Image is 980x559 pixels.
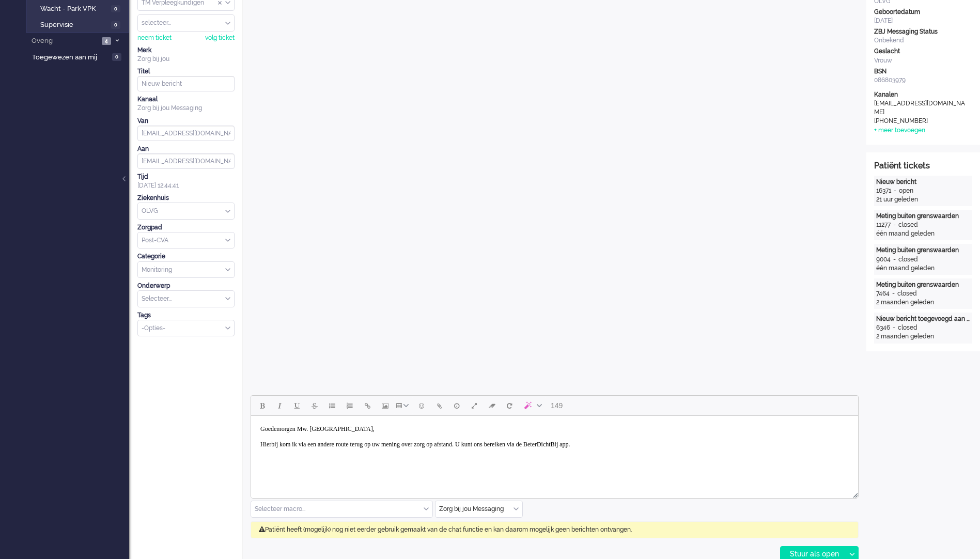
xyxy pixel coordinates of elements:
button: Bold [253,397,271,414]
div: closed [898,255,918,264]
div: Patiënt heeft (mogelijk) nog niet eerder gebruik gemaakt van de chat functie en kan daarom mogeli... [251,521,859,538]
div: Meting buiten grenswaarden [876,281,970,289]
div: [DATE] [874,17,972,25]
div: open [899,187,913,195]
span: 0 [111,5,120,13]
div: - [891,221,898,229]
div: Tags [137,311,235,320]
a: Supervisie 0 [30,19,128,30]
div: closed [898,323,917,332]
div: Kanaal [137,95,235,104]
span: Wacht - Park VPK [40,4,108,14]
div: [PHONE_NUMBER] [874,117,967,126]
div: Patiënt tickets [874,160,972,172]
button: Numbered list [341,397,359,414]
span: Supervisie [40,20,108,30]
div: neem ticket [137,34,172,42]
div: één maand geleden [876,264,970,273]
div: Meting buiten grenswaarden [876,212,970,221]
div: Categorie [137,252,235,261]
span: 0 [112,53,121,61]
span: 4 [102,37,111,45]
button: Underline [288,397,306,414]
div: 7464 [876,289,890,298]
div: Meting buiten grenswaarden [876,246,970,255]
button: Delay message [448,397,465,414]
div: Kanalen [874,90,972,99]
div: 9004 [876,255,891,264]
div: Vrouw [874,56,972,65]
span: 0 [111,21,120,29]
div: [DATE] 12:44:41 [137,173,235,190]
button: Insert/edit image [376,397,394,414]
div: - [890,323,898,332]
div: 11277 [876,221,891,229]
div: 16371 [876,187,891,195]
div: Aan [137,145,235,153]
iframe: Rich Text Area [251,416,858,489]
button: Italic [271,397,288,414]
div: ZBJ Messaging Status [874,27,972,36]
div: Assign User [137,14,235,32]
button: Table [394,397,413,414]
div: 21 uur geleden [876,195,970,204]
button: Clear formatting [483,397,501,414]
span: Overig [30,36,99,46]
div: Tijd [137,173,235,181]
div: Onderwerp [137,282,235,290]
button: Reset content [501,397,518,414]
div: Zorgpad [137,223,235,232]
button: Add attachment [430,397,448,414]
a: Wacht - Park VPK 0 [30,3,128,14]
div: één maand geleden [876,229,970,238]
div: + meer toevoegen [874,126,925,135]
div: Ziekenhuis [137,194,235,203]
div: Nieuw bericht toegevoegd aan gesprek [876,315,970,323]
span: 149 [551,401,563,410]
div: Zorg bij jou Messaging [137,104,235,113]
button: 149 [546,397,567,414]
div: - [891,187,899,195]
div: [EMAIL_ADDRESS][DOMAIN_NAME] [874,99,967,117]
div: BSN [874,67,972,76]
div: Titel [137,67,235,76]
button: AI [518,397,546,414]
div: 6346 [876,323,890,332]
button: Emoticons [413,397,430,414]
div: Nieuw bericht [876,178,970,187]
div: Van [137,117,235,126]
a: Toegewezen aan mij 0 [30,51,129,63]
div: 2 maanden geleden [876,298,970,307]
div: - [891,255,898,264]
button: Bullet list [323,397,341,414]
button: Strikethrough [306,397,323,414]
div: Geslacht [874,47,972,56]
div: closed [897,289,917,298]
div: - [890,289,897,298]
div: 2 maanden geleden [876,332,970,341]
div: Onbekend [874,36,972,45]
div: closed [898,221,918,229]
span: Toegewezen aan mij [32,53,109,63]
div: Select Tags [137,320,235,337]
div: Zorg bij jou [137,55,235,64]
button: Fullscreen [465,397,483,414]
div: Geboortedatum [874,8,972,17]
button: Insert/edit link [359,397,376,414]
div: Merk [137,46,235,55]
div: volg ticket [205,34,235,42]
div: 086803979 [874,76,972,85]
div: Resize [849,489,858,498]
